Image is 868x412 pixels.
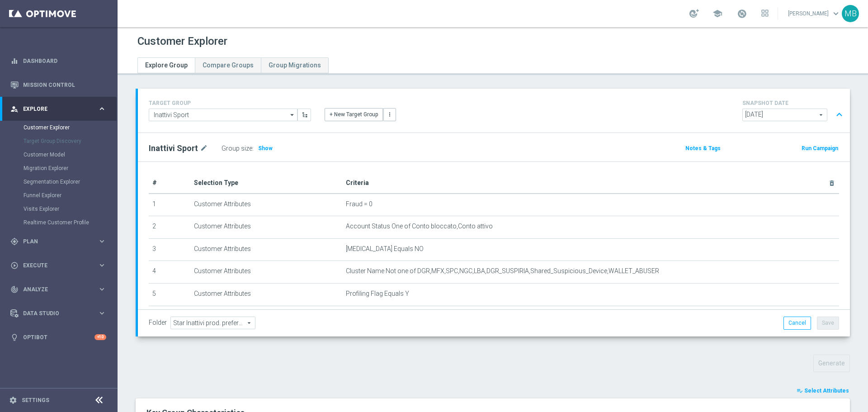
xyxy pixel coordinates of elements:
i: person_search [10,105,19,113]
div: Data Studio [10,309,98,317]
label: : [252,145,254,152]
span: school [712,9,722,19]
button: playlist_add_check Select Attributes [796,386,850,396]
button: Save [817,317,839,329]
button: Notes & Tags [684,143,722,153]
span: Profiling Flag Equals Y [346,290,409,298]
div: Execute [10,261,98,270]
td: 2 [149,216,190,239]
div: Funnel Explorer [24,189,117,202]
span: Compare Groups [203,62,254,69]
div: lightbulb Optibot +10 [10,334,107,341]
span: keyboard_arrow_down [831,9,841,19]
button: play_circle_outline Execute keyboard_arrow_right [10,262,107,269]
a: Dashboard [23,49,106,73]
td: 5 [149,283,190,306]
td: 1 [149,194,190,216]
h4: TARGET GROUP [149,100,311,106]
i: more_vert [387,111,393,118]
div: Explore [10,105,98,113]
a: Mission Control [23,73,106,97]
div: MB [842,5,859,22]
div: Segmentation Explorer [24,175,117,189]
label: Folder [149,319,167,327]
span: Group Migrations [269,62,321,69]
a: Customer Model [24,151,94,158]
i: track_changes [10,285,19,294]
td: 6 [149,306,190,328]
button: Cancel [783,317,811,329]
td: Customer Attributes [190,306,342,328]
button: Mission Control [10,81,107,89]
span: Fraud = 0 [346,200,373,208]
i: keyboard_arrow_right [98,309,106,317]
a: Visits Explorer [24,205,94,213]
th: Selection Type [190,173,342,194]
span: Select Attributes [804,388,849,394]
td: Customer Attributes [190,216,342,239]
i: settings [9,396,17,404]
i: keyboard_arrow_right [98,285,106,294]
div: Visits Explorer [24,202,117,216]
a: [PERSON_NAME]keyboard_arrow_down [787,7,842,20]
th: # [149,173,190,194]
div: Plan [10,237,98,246]
a: Migration Explorer [24,165,94,172]
div: TARGET GROUP arrow_drop_down + New Target Group more_vert SNAPSHOT DATE arrow_drop_down expand_less [149,98,839,123]
h1: Customer Explorer [137,35,227,48]
i: keyboard_arrow_right [98,104,106,113]
i: play_circle_outline [10,261,19,270]
a: Settings [22,398,49,403]
span: Data Studio [23,311,98,316]
input: Select Existing or Create New [149,109,297,121]
span: Account Status One of Conto bloccato,Conto attivo [346,223,493,230]
i: keyboard_arrow_right [98,237,106,246]
div: Analyze [10,285,98,294]
td: Customer Attributes [190,261,342,284]
button: gps_fixed Plan keyboard_arrow_right [10,238,107,245]
i: arrow_drop_down [288,109,297,121]
label: Group size [222,145,252,152]
span: Plan [23,239,98,244]
td: Customer Attributes [190,194,342,216]
div: Migration Explorer [24,161,117,175]
a: Optibot [23,325,94,349]
div: Optibot [10,325,106,349]
i: gps_fixed [10,237,19,246]
button: more_vert [383,108,396,121]
a: Funnel Explorer [24,192,94,199]
ul: Tabs [137,57,329,73]
td: 3 [149,238,190,261]
td: Customer Attributes [190,238,342,261]
div: Customer Explorer [24,121,117,134]
i: lightbulb [10,333,19,341]
i: delete_forever [828,180,835,187]
div: Realtime Customer Profile [24,216,117,229]
td: 4 [149,261,190,284]
button: Run Campaign [801,143,839,153]
a: Customer Explorer [24,124,94,131]
div: Customer Model [24,148,117,161]
a: Segmentation Explorer [24,178,94,185]
span: Execute [23,263,98,268]
span: Explore [23,106,98,112]
h2: Inattivi Sport [149,143,198,154]
span: Analyze [23,287,98,292]
a: Realtime Customer Profile [24,219,94,226]
span: Cluster Name Not one of DGR,MFX,SPC,NGC,LBA,DGR_SUSPIRIA,Shared_Suspicious_Device,WALLET_ABUSER [346,267,659,275]
div: +10 [94,334,106,340]
div: Dashboard [10,49,106,73]
button: track_changes Analyze keyboard_arrow_right [10,286,107,293]
td: Customer Attributes [190,283,342,306]
button: equalizer Dashboard [10,57,107,65]
i: equalizer [10,57,19,65]
button: Generate [813,355,850,372]
span: Show [258,145,273,152]
button: Data Studio keyboard_arrow_right [10,310,107,317]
